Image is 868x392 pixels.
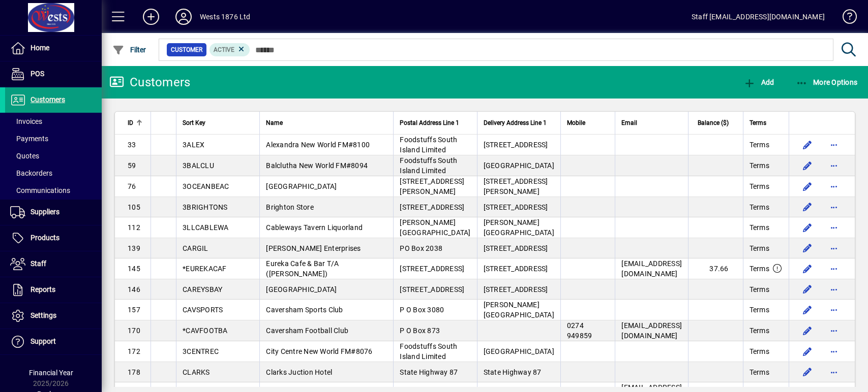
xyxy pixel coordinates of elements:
button: More options [826,157,842,174]
span: [PERSON_NAME][GEOGRAPHIC_DATA] [400,218,470,237]
span: Caversham Sports Club [266,306,343,314]
span: P O Box 873 [400,326,440,335]
a: Settings [5,303,102,329]
button: Filter [110,41,149,59]
span: [STREET_ADDRESS] [484,244,548,252]
span: Terms [750,305,769,315]
span: Suppliers [31,208,59,216]
span: PO Box 2038 [400,244,442,252]
span: Terms [750,346,769,356]
span: Terms [750,243,769,253]
span: [PERSON_NAME][GEOGRAPHIC_DATA] [484,301,554,319]
span: CAREYSBAY [183,285,222,293]
span: Add [743,78,774,86]
span: [EMAIL_ADDRESS][DOMAIN_NAME] [621,321,682,340]
a: Payments [5,130,102,147]
span: ID [128,117,133,128]
button: Edit [799,240,816,256]
span: Support [31,337,56,345]
div: Staff [EMAIL_ADDRESS][DOMAIN_NAME] [692,9,825,25]
div: Mobile [567,117,609,128]
span: [STREET_ADDRESS][PERSON_NAME] [400,177,464,195]
span: 170 [128,326,140,335]
button: More options [826,343,842,360]
button: More options [826,240,842,256]
span: Customer [171,45,202,55]
div: Wests 1876 Ltd [200,9,250,25]
span: Quotes [10,152,39,160]
span: Filter [112,46,146,54]
span: Alexandra New World FM#8100 [266,141,370,149]
span: Staff [31,259,46,268]
div: Email [621,117,682,128]
span: POS [31,70,44,78]
span: 139 [128,244,140,252]
span: [STREET_ADDRESS] [484,285,548,293]
span: Caversham Football Club [266,326,348,335]
span: Eureka Cafe & Bar T/A ([PERSON_NAME]) [266,259,339,278]
span: Cableways Tavern Liquorland [266,223,363,232]
a: Communications [5,182,102,199]
span: Balance ($) [698,117,729,128]
a: Reports [5,277,102,303]
span: Foodstuffs South Island Limited [400,342,457,361]
span: [STREET_ADDRESS] [484,265,548,273]
button: Add [741,73,776,91]
button: Edit [799,178,816,194]
span: CLARKS [183,368,210,376]
span: [GEOGRAPHIC_DATA] [266,182,337,190]
a: Invoices [5,113,102,130]
span: 145 [128,265,140,273]
span: Terms [750,325,769,336]
a: Knowledge Base [835,2,855,35]
button: More Options [793,73,860,91]
span: Backorders [10,169,52,177]
span: Financial Year [29,369,73,377]
span: 76 [128,182,136,190]
button: Edit [799,219,816,236]
span: Customers [31,95,65,104]
div: Name [266,117,387,128]
span: 3ALEX [183,141,204,149]
span: Products [31,234,59,242]
span: Terms [750,140,769,150]
span: CAVSPORTS [183,306,223,314]
span: CARGIL [183,244,208,252]
span: 112 [128,223,140,232]
a: Home [5,36,102,61]
button: Edit [799,137,816,153]
a: Suppliers [5,200,102,225]
a: Quotes [5,147,102,165]
div: Balance ($) [695,117,738,128]
div: Customers [109,74,190,90]
a: Support [5,329,102,354]
span: [PERSON_NAME] Enterprises [266,244,361,252]
span: 3BRIGHTONS [183,203,228,211]
span: Terms [750,367,769,377]
button: Edit [799,364,816,380]
button: Add [135,8,167,26]
span: [GEOGRAPHIC_DATA] [484,161,554,170]
span: Sort Key [183,117,205,128]
td: 37.66 [688,258,743,279]
span: 59 [128,161,136,170]
button: Edit [799,302,816,318]
span: Reports [31,285,55,293]
span: Terms [750,181,769,191]
span: More Options [796,78,858,86]
a: Backorders [5,165,102,182]
span: Terms [750,117,766,128]
span: [EMAIL_ADDRESS][DOMAIN_NAME] [621,259,682,278]
span: *CAVFOOTBA [183,326,228,335]
span: Terms [750,264,769,274]
button: Edit [799,260,816,277]
span: 172 [128,347,140,355]
span: Terms [750,202,769,212]
span: [STREET_ADDRESS] [484,141,548,149]
span: Mobile [567,117,585,128]
span: Payments [10,135,48,143]
button: Edit [799,157,816,174]
span: Email [621,117,637,128]
span: Name [266,117,283,128]
button: Edit [799,322,816,339]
